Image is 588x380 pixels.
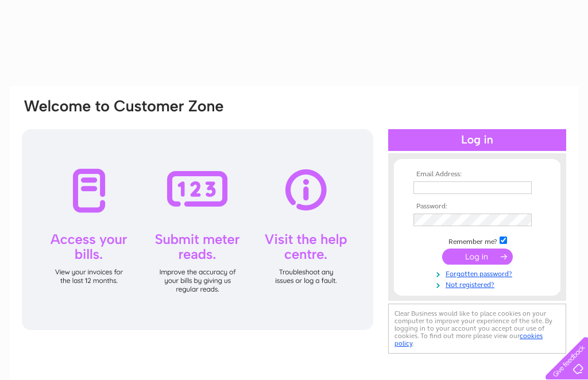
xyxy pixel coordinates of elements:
[411,235,544,246] td: Remember me?
[413,278,544,289] a: Not registered?
[411,203,544,211] th: Password:
[394,332,543,347] a: cookies policy
[442,249,513,265] input: Submit
[411,170,544,179] th: Email Address:
[388,304,566,354] div: Clear Business would like to place cookies on your computer to improve your experience of the sit...
[413,267,544,278] a: Forgotten password?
